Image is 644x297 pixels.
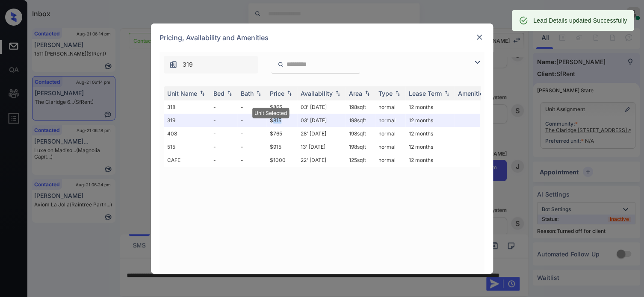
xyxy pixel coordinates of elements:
[405,114,455,127] td: 12 months
[270,90,284,97] div: Price
[405,127,455,140] td: 12 months
[210,127,237,140] td: -
[210,140,237,153] td: -
[254,90,263,96] img: sorting
[198,90,207,96] img: sorting
[346,114,375,127] td: 198 sqft
[443,90,451,96] img: sorting
[297,127,346,140] td: 28' [DATE]
[237,140,266,153] td: -
[164,114,210,127] td: 319
[213,90,225,97] div: Bed
[363,90,372,96] img: sorting
[409,90,442,97] div: Lease Term
[375,140,405,153] td: normal
[334,90,342,96] img: sorting
[375,127,405,140] td: normal
[164,127,210,140] td: 408
[375,114,405,127] td: normal
[278,61,284,68] img: icon-zuma
[297,114,346,127] td: 03' [DATE]
[349,90,362,97] div: Area
[375,153,405,167] td: normal
[405,153,455,167] td: 12 months
[241,90,254,97] div: Bath
[266,100,297,114] td: $865
[237,127,266,140] td: -
[285,90,294,96] img: sorting
[164,153,210,167] td: CAFE
[458,90,487,97] div: Amenities
[346,127,375,140] td: 198 sqft
[167,90,197,97] div: Unit Name
[297,140,346,153] td: 13' [DATE]
[164,100,210,114] td: 318
[346,100,375,114] td: 198 sqft
[266,140,297,153] td: $915
[405,140,455,153] td: 12 months
[237,100,266,114] td: -
[151,24,493,52] div: Pricing, Availability and Amenities
[375,100,405,114] td: normal
[405,100,455,114] td: 12 months
[210,100,237,114] td: -
[378,90,393,97] div: Type
[533,13,627,28] div: Lead Details updated Successfully
[266,153,297,167] td: $1000
[237,114,266,127] td: -
[346,153,375,167] td: 125 sqft
[301,90,333,97] div: Availability
[346,140,375,153] td: 198 sqft
[237,153,266,167] td: -
[210,114,237,127] td: -
[475,33,484,41] img: close
[266,114,297,127] td: $815
[169,60,177,69] img: icon-zuma
[225,90,234,96] img: sorting
[210,153,237,167] td: -
[393,90,402,96] img: sorting
[164,140,210,153] td: 515
[472,57,482,68] img: icon-zuma
[297,153,346,167] td: 22' [DATE]
[297,100,346,114] td: 03' [DATE]
[266,127,297,140] td: $765
[183,60,193,69] span: 319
